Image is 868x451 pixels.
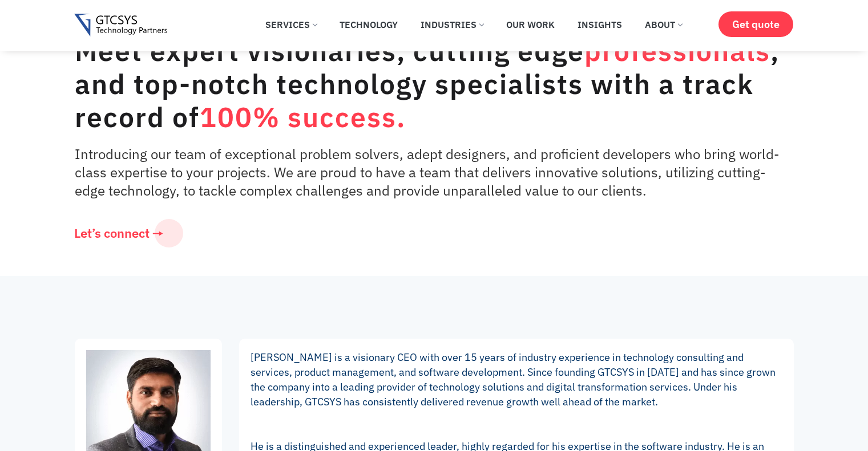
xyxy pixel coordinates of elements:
[74,227,150,239] span: Let’s connect
[498,12,563,37] a: Our Work
[412,12,492,37] a: Industries
[74,14,167,37] img: Gtcsys logo
[732,18,780,30] span: Get quote
[75,145,788,200] p: Introducing our team of exceptional problem solvers, adept designers, and proficient developers w...
[58,219,183,247] a: Let’s connect
[257,12,325,37] a: Services
[331,12,406,37] a: Technology
[569,12,631,37] a: Insights
[718,11,793,37] a: Get quote
[200,99,406,135] span: 100% success.
[75,34,788,133] div: Meet expert visionaries, cutting edge , and top-notch technology specialists with a track record of
[636,12,691,37] a: About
